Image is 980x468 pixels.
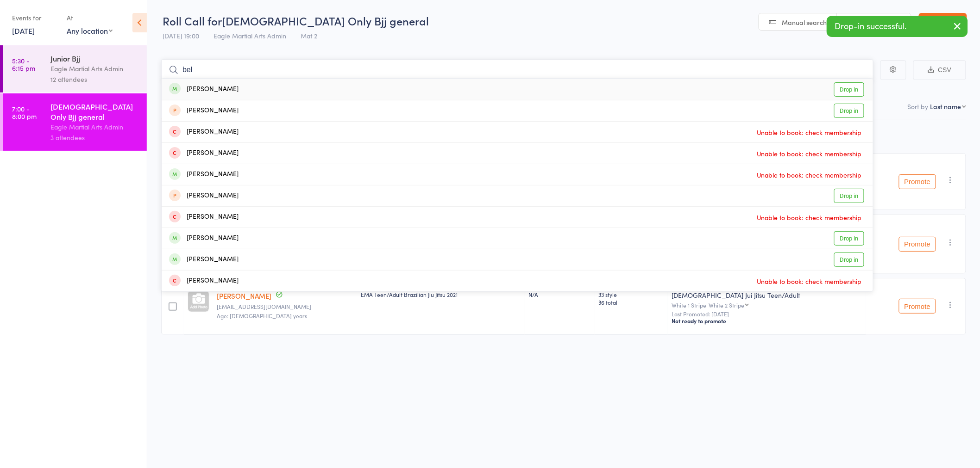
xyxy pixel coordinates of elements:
[169,148,239,159] div: [PERSON_NAME]
[782,18,827,27] span: Manual search
[3,45,147,92] a: 5:30 -6:15 pmJunior BjjEagle Martial Arts Admin12 attendees
[50,101,139,122] div: [DEMOGRAPHIC_DATA] Only Bjj general
[217,303,353,310] small: sarahlwtan@gmail.com
[755,274,864,288] span: Unable to book: check membership
[169,169,239,180] div: [PERSON_NAME]
[50,74,139,85] div: 12 attendees
[217,312,307,320] span: Age: [DEMOGRAPHIC_DATA] years
[672,302,862,308] div: White 1 Stripe
[163,31,199,40] span: [DATE] 19:00
[169,276,239,286] div: [PERSON_NAME]
[222,13,429,28] span: [DEMOGRAPHIC_DATA] Only Bjj general
[908,102,929,111] label: Sort by
[50,53,139,63] div: Junior Bjj
[755,168,864,182] span: Unable to book: check membership
[930,102,961,111] div: Last name
[169,105,239,116] div: [PERSON_NAME]
[672,290,862,300] div: [DEMOGRAPHIC_DATA] Jui Jitsu Teen/Adult
[50,122,139,132] div: Eagle Martial Arts Admin
[755,125,864,139] span: Unable to book: check membership
[67,25,113,36] div: Any location
[827,16,968,37] div: Drop-in successful.
[50,63,139,74] div: Eagle Martial Arts Admin
[3,93,147,151] a: 7:00 -8:00 pm[DEMOGRAPHIC_DATA] Only Bjj generalEagle Martial Arts Admin3 attendees
[12,25,35,36] a: [DATE]
[899,237,936,252] button: Promote
[834,82,864,97] a: Drop in
[834,231,864,246] a: Drop in
[163,13,222,28] span: Roll Call for
[899,174,936,189] button: Promote
[834,252,864,267] a: Drop in
[301,31,317,40] span: Mat 2
[217,291,271,301] a: [PERSON_NAME]
[598,290,664,298] span: 33 style
[50,132,139,143] div: 3 attendees
[169,212,239,222] div: [PERSON_NAME]
[169,127,239,137] div: [PERSON_NAME]
[214,31,286,40] span: Eagle Martial Arts Admin
[913,60,966,80] button: CSV
[169,233,239,244] div: [PERSON_NAME]
[12,105,37,120] time: 7:00 - 8:00 pm
[67,10,113,25] div: At
[755,147,864,160] span: Unable to book: check membership
[12,10,57,25] div: Events for
[709,302,744,308] div: White 2 Stripe
[899,299,936,314] button: Promote
[169,254,239,265] div: [PERSON_NAME]
[919,13,967,31] a: Exit roll call
[834,189,864,203] a: Drop in
[169,191,239,201] div: [PERSON_NAME]
[169,84,239,95] div: [PERSON_NAME]
[834,104,864,118] a: Drop in
[755,210,864,224] span: Unable to book: check membership
[161,59,873,80] input: Search by name
[598,298,664,306] span: 36 total
[528,290,591,298] div: N/A
[12,57,35,72] time: 5:30 - 6:15 pm
[672,317,862,325] div: Not ready to promote
[361,290,521,298] div: EMA Teen/Adult Brazilian Jiu Jitsu 2021
[672,311,862,317] small: Last Promoted: [DATE]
